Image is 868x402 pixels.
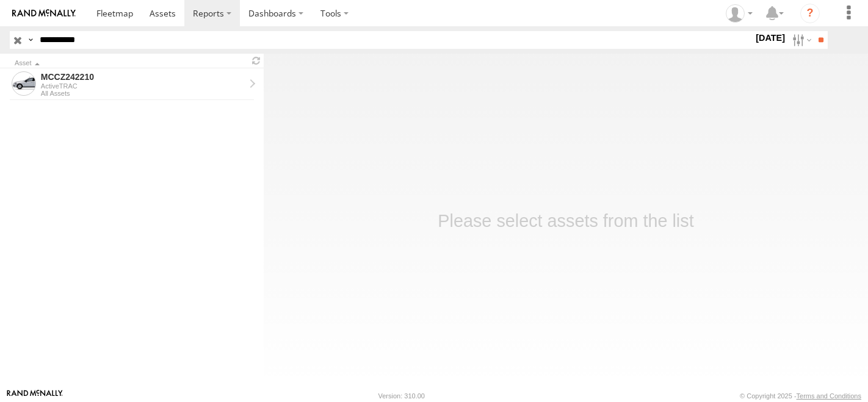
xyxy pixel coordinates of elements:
[378,392,425,400] div: Version: 310.00
[722,4,757,23] div: Zulema McIntosch
[26,31,35,49] label: Search Query
[12,9,76,18] img: rand-logo.svg
[41,71,245,82] div: MCCZ242210 - View Asset History
[7,390,63,402] a: Visit our Website
[249,55,264,66] span: Refresh
[41,90,245,97] div: All Assets
[740,392,861,400] div: © Copyright 2025 -
[15,60,244,66] div: Click to Sort
[753,31,787,45] label: [DATE]
[797,392,861,400] a: Terms and Conditions
[800,4,820,23] i: ?
[41,82,245,90] div: ActiveTRAC
[787,31,814,49] label: Search Filter Options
